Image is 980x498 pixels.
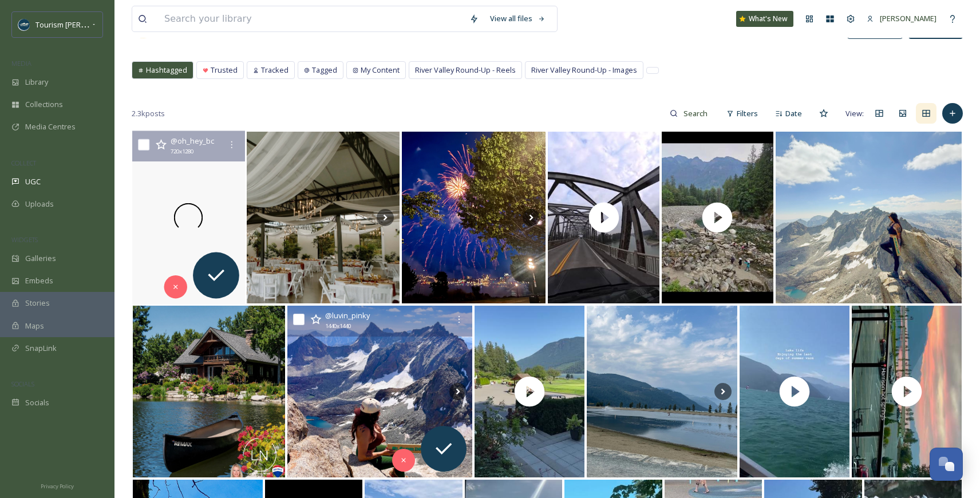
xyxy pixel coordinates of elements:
span: Socials [25,397,49,408]
span: SnapLink [25,343,57,354]
input: Search your library [159,6,464,31]
span: 1440 x 1440 [325,322,351,330]
span: Galleries [25,253,56,264]
span: Media Centres [25,121,76,132]
span: 2.3k posts [132,108,165,119]
span: Tracked [261,65,289,76]
a: View all files [484,7,551,30]
span: Collections [25,99,63,110]
img: Happy Labour Day! Hope you’re finding some time to relax & take a break from all you do everyday. [133,306,285,477]
span: Library [25,77,48,88]
button: Open Chat [930,448,963,481]
span: Tourism [PERSON_NAME] [35,19,122,30]
span: Embeds [25,275,53,286]
img: thumbnail [548,132,659,303]
a: [PERSON_NAME] [861,7,942,30]
span: Uploads [25,199,54,210]
img: thumbnail [475,306,584,477]
img: thumbnail [852,306,962,477]
img: thumbnail [662,132,773,303]
span: Date [785,108,802,119]
span: Privacy Policy [41,483,74,490]
img: But I can see us lost in the memory, August slipped away into a moment in time…❤️ #August #summer... [402,132,546,303]
img: Our happy hour view💚💙#harrisonhotsprings [587,306,737,477]
span: Maps [25,321,44,331]
span: Hashtagged [146,65,187,76]
a: Privacy Policy [41,479,74,492]
span: UGC [25,176,41,187]
img: ✨Celebrate your love at Bridlewoods Event Centre✨ bridlewoodseventcenter is all about weddings th... [247,132,400,303]
span: My Content [361,65,400,76]
span: Trusted [211,65,238,76]
input: Search [678,102,715,125]
span: River Valley Round-Up - Images [531,65,637,76]
span: Stories [25,298,50,309]
span: [PERSON_NAME] [880,13,936,23]
img: Social%20Media%20Profile%20Picture.png [18,19,30,30]
img: When your friend asks you to suffer for her birthday 🎉 you absolutely say yes!! 🥳🫶🏻💛⛰️ #hbdcarmis... [287,306,472,477]
span: @ luvin_pinky [325,310,370,321]
span: MEDIA [11,59,31,68]
span: Tagged [312,65,337,76]
img: thumbnail [740,306,849,477]
span: 720 x 1280 [171,148,193,156]
span: River Valley Round-Up - Reels [415,65,516,76]
span: View: [845,108,864,119]
a: What's New [736,11,793,27]
span: SOCIALS [11,380,34,388]
span: @ oh_hey_bc [171,136,215,146]
span: WIDGETS [11,235,38,244]
span: COLLECT [11,159,36,167]
img: No one can stop you, when you’re all the way up! . . . 📍Agassiz Peak, Bishop Pass Ca.. . . . . . ... [776,132,962,303]
span: Filters [737,108,758,119]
